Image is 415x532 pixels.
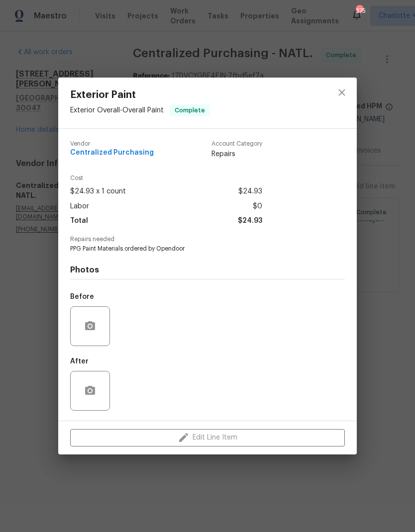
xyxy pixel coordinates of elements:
span: Vendor [70,141,154,147]
h4: Photos [70,265,345,275]
span: Centralized Purchasing [70,149,154,157]
span: Repairs [211,149,262,159]
span: Repairs needed [70,236,345,243]
span: Exterior Overall - Overall Paint [70,107,164,114]
span: $0 [253,199,262,214]
span: Cost [70,175,262,181]
span: Total [70,214,88,228]
span: Complete [171,105,209,115]
span: $24.93 [238,214,262,228]
div: 375 [356,6,363,16]
span: $24.93 [238,184,262,199]
span: PPG Paint Materials ordered by Opendoor [70,245,317,253]
button: close [330,81,354,104]
span: Labor [70,199,89,214]
span: $24.93 x 1 count [70,184,126,199]
h5: After [70,358,89,365]
span: Account Category [211,141,262,147]
h5: Before [70,293,94,300]
span: Exterior Paint [70,89,210,100]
